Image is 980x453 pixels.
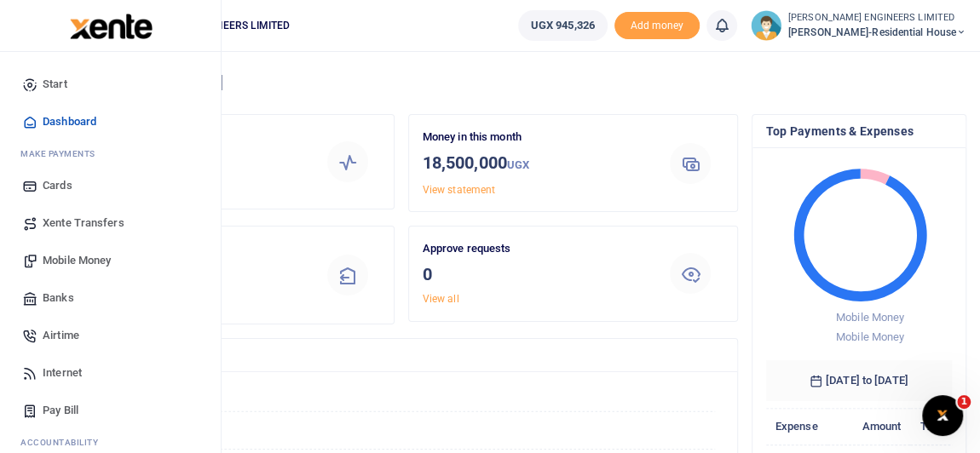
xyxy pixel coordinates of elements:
h4: Hello [PERSON_NAME] [65,73,966,92]
h4: Top Payments & Expenses [766,122,953,140]
img: profile-user [751,10,781,41]
span: Start [43,76,67,93]
span: countability [33,436,98,449]
a: Mobile Money [14,242,207,279]
small: UGX [507,158,529,171]
a: UGX 945,326 [518,10,608,41]
span: Dashboard [43,113,96,130]
th: Expense [766,409,827,445]
span: Add money [614,12,700,40]
li: M [14,140,207,167]
h6: [DATE] to [DATE] [766,360,953,401]
span: [PERSON_NAME]-Residential House [788,25,966,40]
span: Mobile Money [43,252,111,269]
a: Banks [14,279,207,317]
p: Approve requests [423,240,645,258]
a: Pay Bill [14,392,207,429]
span: Banks [43,290,74,307]
span: Mobile Money [835,311,903,324]
li: Wallet ballance [511,10,614,41]
span: ake Payments [29,147,95,160]
span: Pay Bill [43,402,78,419]
span: Xente Transfers [43,215,124,232]
a: Dashboard [14,103,207,140]
span: Airtime [43,327,79,344]
h4: Transactions Overview [79,346,723,364]
a: Xente Transfers [14,204,207,242]
th: Amount [827,409,911,445]
h3: 0 [423,261,645,287]
th: Txns [910,409,954,445]
a: profile-user [PERSON_NAME] ENGINEERS LIMITED [PERSON_NAME]-Residential House [751,10,966,41]
a: Internet [14,354,207,392]
a: Start [14,66,207,103]
a: logo-small logo-large logo-large [68,19,153,32]
li: Toup your wallet [614,12,700,40]
p: Money in this month [423,129,645,146]
a: Airtime [14,317,207,354]
a: View all [423,293,459,305]
span: Internet [43,364,82,381]
a: Add money [614,18,700,31]
img: logo-large [70,14,153,39]
span: UGX 945,326 [531,17,595,34]
a: View statement [423,184,495,196]
span: 1 [957,395,971,409]
span: Mobile Money [835,330,903,343]
a: Cards [14,167,207,204]
iframe: Intercom live chat [922,395,963,436]
span: Cards [43,177,72,194]
h3: 18,500,000 [423,150,645,178]
small: [PERSON_NAME] ENGINEERS LIMITED [788,11,966,26]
